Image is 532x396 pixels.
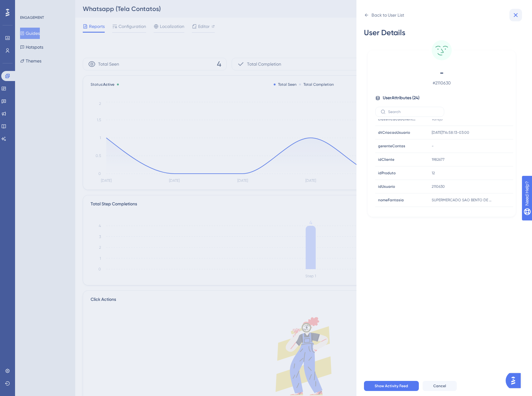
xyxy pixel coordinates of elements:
[364,28,519,38] div: User Details
[432,184,445,189] span: 2110630
[378,130,410,135] span: dtCriacaoUsuario
[432,144,434,149] span: -
[432,157,445,162] span: 1982677
[432,130,469,135] span: [DATE]T14:58:13-03:00
[387,79,497,87] span: # 2110630
[423,381,457,391] button: Cancel
[432,171,435,176] span: 12
[432,211,445,216] span: Hipcom
[378,198,404,203] span: nomeFantasia
[383,94,419,102] span: User Attributes ( 24 )
[378,157,394,162] span: idCliente
[378,211,393,216] span: parceiro
[371,11,404,19] div: Back to User List
[506,371,524,390] iframe: UserGuiding AI Assistant Launcher
[378,184,395,189] span: idUsuario
[432,198,494,203] span: SUPERMERCADO SAO BENTO DE MARILIA LTDA
[378,144,405,149] span: gerenteContas
[364,381,419,391] button: Show Activity Feed
[378,171,396,176] span: idProduto
[15,2,39,9] span: Need Help?
[387,68,497,78] span: -
[388,110,439,114] input: Search
[375,383,408,388] span: Show Activity Feed
[433,383,446,388] span: Cancel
